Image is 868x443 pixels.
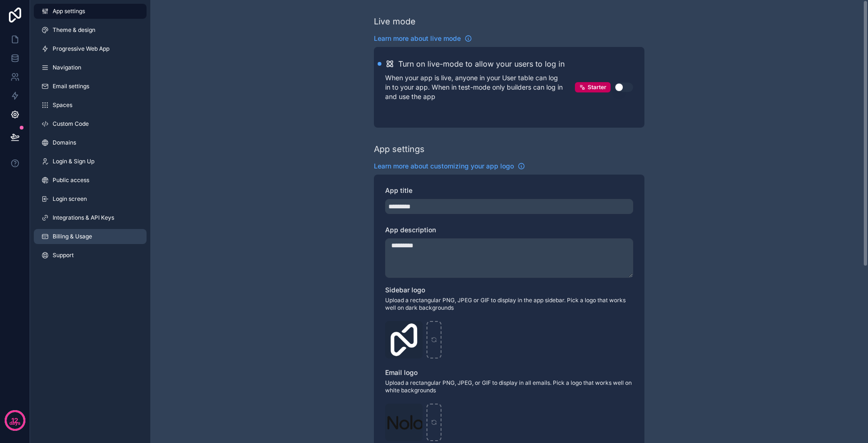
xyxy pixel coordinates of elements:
span: Learn more about live mode [374,34,461,43]
span: Progressive Web App [53,45,109,53]
a: Public access [34,173,147,188]
span: Email logo [385,368,418,376]
a: Email settings [34,79,147,94]
p: 12 [11,416,18,425]
a: Billing & Usage [34,229,147,244]
span: Integrations & API Keys [53,214,114,221]
a: Login & Sign Up [34,154,147,169]
h2: Turn on live-mode to allow your users to log in [398,58,565,69]
span: Billing & Usage [53,233,92,240]
span: Sidebar logo [385,286,425,294]
a: Domains [34,135,147,150]
span: App description [385,226,436,234]
p: When your app is live, anyone in your User table can log in to your app. When in test-mode only b... [385,73,575,101]
span: Login screen [53,195,87,203]
a: Learn more about live mode [374,34,472,43]
div: App settings [374,143,425,156]
span: Support [53,252,74,259]
span: App settings [53,8,85,15]
span: Spaces [53,101,72,109]
a: Integrations & API Keys [34,210,147,225]
span: Learn more about customizing your app logo [374,161,514,171]
a: Custom Code [34,116,147,131]
span: Public access [53,176,89,184]
span: Custom Code [53,120,89,128]
a: Progressive Web App [34,41,147,56]
div: Live mode [374,15,416,28]
a: Navigation [34,60,147,75]
a: Support [34,248,147,263]
span: Navigation [53,64,81,71]
a: Spaces [34,98,147,113]
span: Email settings [53,83,89,90]
span: Upload a rectangular PNG, JPEG, or GIF to display in all emails. Pick a logo that works well on w... [385,379,633,394]
span: Starter [588,84,606,91]
p: days [9,420,21,427]
span: Theme & design [53,26,95,34]
a: Theme & design [34,23,147,38]
span: App title [385,186,412,194]
a: Login screen [34,191,147,206]
span: Domains [53,139,76,146]
span: Login & Sign Up [53,158,94,165]
a: Learn more about customizing your app logo [374,161,525,171]
a: App settings [34,4,147,19]
span: Upload a rectangular PNG, JPEG or GIF to display in the app sidebar. Pick a logo that works well ... [385,297,633,312]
